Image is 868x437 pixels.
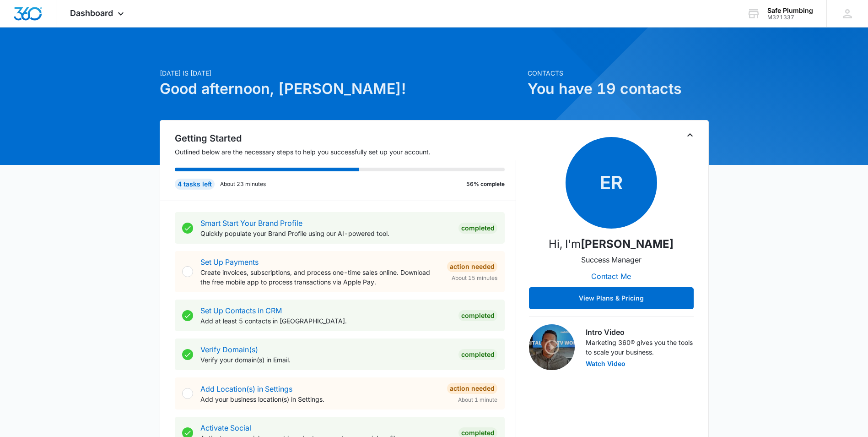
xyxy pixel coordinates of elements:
[458,223,497,234] div: Completed
[200,257,259,267] a: Set Up Payments
[528,78,709,100] h1: You have 19 contacts
[447,261,497,272] div: Action Needed
[220,180,266,188] p: About 23 minutes
[175,179,215,190] div: 4 tasks left
[581,254,642,265] p: Success Manager
[582,265,640,287] button: Contact Me
[586,327,694,338] h3: Intro Video
[160,78,522,100] h1: Good afternoon, [PERSON_NAME]!
[528,68,709,78] p: Contacts
[767,7,813,14] div: account name
[200,355,451,365] p: Verify your domain(s) in Email.
[466,180,505,188] p: 56% complete
[200,218,302,228] a: Smart Start Your Brand Profile
[447,383,497,394] div: Action Needed
[529,287,694,309] button: View Plans & Pricing
[549,236,674,252] p: Hi, I'm
[566,137,657,229] span: ER
[452,274,497,282] span: About 15 minutes
[458,349,497,360] div: Completed
[200,306,282,315] a: Set Up Contacts in CRM
[458,396,497,404] span: About 1 minute
[767,14,813,21] div: account id
[586,338,694,357] p: Marketing 360® gives you the tools to scale your business.
[160,68,522,78] p: [DATE] is [DATE]
[529,324,575,370] img: Intro Video
[175,147,516,157] p: Outlined below are the necessary steps to help you successfully set up your account.
[200,316,451,326] p: Add at least 5 contacts in [GEOGRAPHIC_DATA].
[200,423,251,432] a: Activate Social
[586,361,625,367] button: Watch Video
[458,310,497,321] div: Completed
[685,130,695,141] button: Toggle Collapse
[175,131,516,145] h2: Getting Started
[200,384,292,393] a: Add Location(s) in Settings
[70,8,113,18] span: Dashboard
[200,345,258,354] a: Verify Domain(s)
[581,237,674,251] strong: [PERSON_NAME]
[200,229,451,238] p: Quickly populate your Brand Profile using our AI-powered tool.
[200,268,440,287] p: Create invoices, subscriptions, and process one-time sales online. Download the free mobile app t...
[200,394,440,404] p: Add your business location(s) in Settings.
